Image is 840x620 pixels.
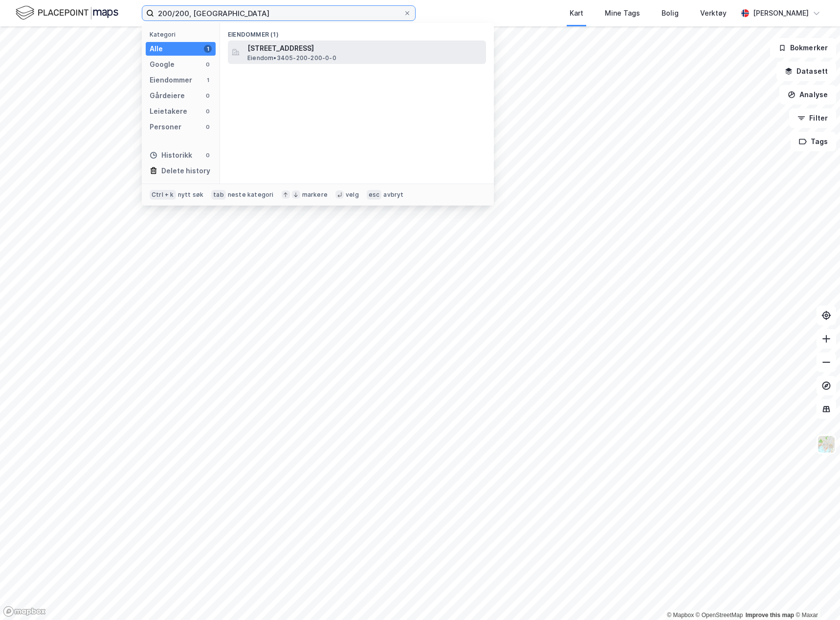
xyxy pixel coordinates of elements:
div: Eiendommer [150,74,192,86]
div: markere [302,191,328,199]
div: Mine Tags [605,7,640,19]
div: 0 [204,123,212,131]
div: Ctrl + k [150,190,176,200]
button: Filter [789,108,836,128]
div: Google [150,59,175,70]
a: Mapbox homepage [3,606,46,617]
div: 0 [204,92,212,100]
div: Historikk [150,149,192,161]
div: Verktøy [700,7,727,19]
img: Z [817,435,836,454]
div: neste kategori [228,191,274,199]
div: Kontrollprogram for chat [791,573,840,620]
div: avbryt [383,191,403,199]
a: Improve this map [746,612,794,619]
div: 0 [204,61,212,68]
div: nytt søk [178,191,204,199]
img: logo.f888ab2527a4732fd821a326f86c7f29.svg [16,4,118,21]
div: [PERSON_NAME] [753,7,809,19]
button: Analyse [779,85,836,104]
button: Bokmerker [770,38,836,58]
button: Tags [791,132,836,151]
div: Eiendommer (1) [220,23,494,41]
input: Søk på adresse, matrikkel, gårdeiere, leietakere eller personer [154,6,403,21]
div: tab [211,190,226,200]
a: OpenStreetMap [696,612,743,619]
div: velg [346,191,359,199]
div: 0 [204,151,212,159]
div: Kart [570,7,583,19]
div: 0 [204,107,212,115]
button: Datasett [776,62,836,81]
div: Gårdeiere [150,90,185,102]
div: 1 [204,76,212,84]
div: Delete history [161,165,210,177]
div: Leietakere [150,105,187,117]
div: esc [367,190,382,200]
span: Eiendom • 3405-200-200-0-0 [247,54,336,62]
div: Alle [150,43,163,55]
div: 1 [204,45,212,53]
div: Personer [150,121,181,133]
iframe: Chat Widget [791,573,840,620]
a: Mapbox [667,612,694,619]
span: [STREET_ADDRESS] [247,42,482,54]
div: Bolig [662,7,679,19]
div: Kategori [150,31,216,38]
